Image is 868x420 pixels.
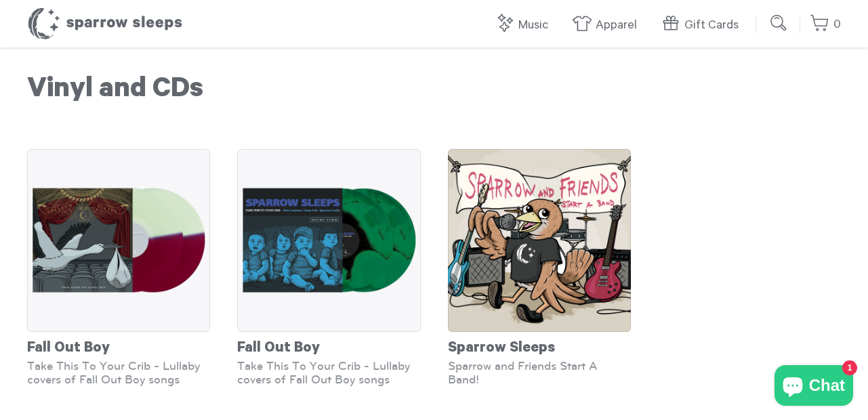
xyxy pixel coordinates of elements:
div: Take This To Your Crib - Lullaby covers of Fall Out Boy songs [27,359,210,386]
div: Take This To Your Crib - Lullaby covers of Fall Out Boy songs [237,359,420,386]
a: Gift Cards [661,11,745,40]
img: SS_FUTST_SSEXCLUSIVE_6d2c3e95-2d39-4810-a4f6-2e3a860c2b91_grande.png [27,149,210,332]
div: Fall Out Boy [27,332,210,359]
img: SparrowAndFriends-StartABand-Cover_grande.png [448,149,631,332]
a: Fall Out Boy Take This To Your Crib - Lullaby covers of Fall Out Boy songs [237,149,420,386]
input: Submit [766,9,793,37]
a: 0 [810,10,841,39]
a: Apparel [572,11,644,40]
a: Fall Out Boy Take This To Your Crib - Lullaby covers of Fall Out Boy songs [27,149,210,386]
div: Sparrow Sleeps [448,332,631,359]
a: Sparrow Sleeps Sparrow and Friends Start A Band! [448,149,631,386]
img: SS_TTTYC_GREEN_grande.png [237,149,420,332]
inbox-online-store-chat: Shopify online store chat [770,365,857,409]
a: Music [495,11,555,40]
h1: Sparrow Sleeps [27,7,183,41]
div: Sparrow and Friends Start A Band! [448,359,631,386]
h1: Vinyl and CDs [27,75,841,108]
div: Fall Out Boy [237,332,420,359]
